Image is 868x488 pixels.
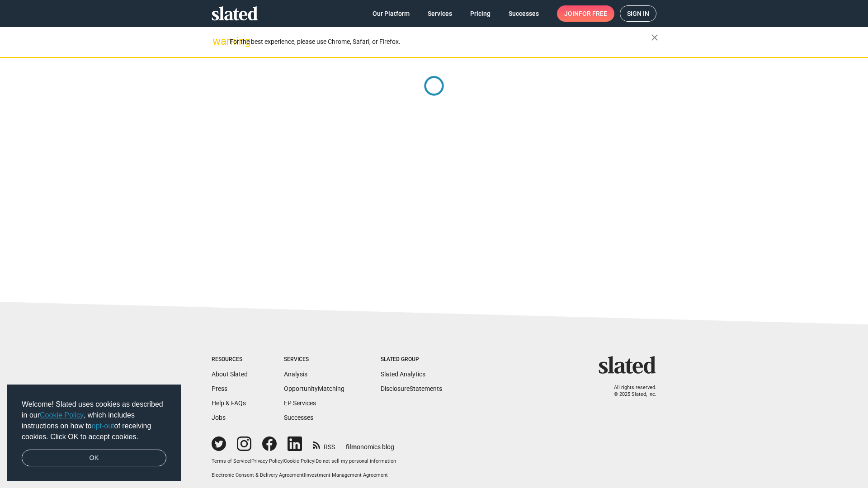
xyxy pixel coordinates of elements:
[250,458,251,464] span: |
[22,450,166,467] a: dismiss cookie message
[92,422,114,430] a: opt-out
[627,6,649,21] span: Sign in
[346,436,394,451] a: filmonomics blog
[470,5,491,22] span: Pricing
[509,5,539,22] span: Successes
[316,458,396,465] button: Do not sell my personal information
[381,385,442,392] a: DisclosureStatements
[284,399,316,407] a: EP Services
[346,443,357,450] span: film
[579,5,607,22] span: for free
[212,414,226,421] a: Jobs
[284,458,314,464] a: Cookie Policy
[420,5,459,22] a: Services
[284,414,313,421] a: Successes
[284,385,344,392] a: OpportunityMatching
[564,5,607,22] span: Join
[305,472,388,478] a: Investment Management Agreement
[212,371,248,378] a: About Slated
[381,371,425,378] a: Slated Analytics
[251,458,283,464] a: Privacy Policy
[7,385,181,481] div: cookieconsent
[501,5,546,22] a: Successes
[381,356,442,363] div: Slated Group
[230,36,651,48] div: For the best experience, please use Chrome, Safari, or Firefox.
[212,472,304,478] a: Electronic Consent & Delivery Agreement
[373,5,410,22] span: Our Platform
[212,385,227,392] a: Press
[313,437,335,451] a: RSS
[365,5,417,22] a: Our Platform
[283,458,284,464] span: |
[557,5,614,22] a: Joinfor free
[304,472,305,478] span: |
[212,356,248,363] div: Resources
[314,458,316,464] span: |
[620,5,656,22] a: Sign in
[604,385,656,398] p: All rights reserved. © 2025 Slated, Inc.
[284,356,344,363] div: Services
[463,5,498,22] a: Pricing
[212,36,223,47] mat-icon: warning
[428,5,452,22] span: Services
[649,32,660,43] mat-icon: close
[22,399,166,442] span: Welcome! Slated uses cookies as described in our , which includes instructions on how to of recei...
[284,371,307,378] a: Analysis
[212,458,250,464] a: Terms of Service
[212,399,246,407] a: Help & FAQs
[40,411,84,419] a: Cookie Policy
